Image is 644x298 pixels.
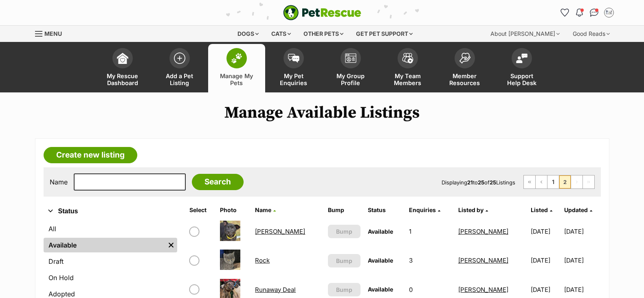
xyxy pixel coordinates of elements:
[165,238,177,252] a: Remove filter
[528,246,563,274] td: [DATE]
[44,30,62,37] span: Menu
[571,175,582,188] span: Next page
[255,206,276,213] a: Name
[523,175,595,189] nav: Pagination
[531,206,548,213] span: Listed
[576,9,582,17] img: notifications-46538b983faf8c2785f20acdc204bb7945ddae34d4c08c2a6579f10ce5e182be.svg
[218,72,255,86] span: Manage My Pets
[436,44,493,92] a: Member Resources
[558,6,571,19] a: Favourites
[322,44,379,92] a: My Group Profile
[458,256,508,264] a: [PERSON_NAME]
[50,178,68,186] label: Name
[547,175,559,188] a: Page 1
[161,72,198,86] span: Add a Pet Listing
[493,44,550,92] a: Support Help Desk
[255,206,271,213] span: Name
[208,44,265,92] a: Manage My Pets
[265,44,322,92] a: My Pet Enquiries
[44,254,177,269] a: Draft
[564,246,600,274] td: [DATE]
[44,147,137,163] a: Create new listing
[528,217,563,245] td: [DATE]
[379,44,436,92] a: My Team Members
[602,6,615,19] button: My account
[590,9,598,17] img: chat-41dd97257d64d25036548639549fe6c8038ab92f7586957e7f3b1b290dea8141.svg
[516,53,528,63] img: help-desk-icon-fdf02630f3aa405de69fd3d07c3f3aa587a6932b1a1747fa1d2bba05be0121f9.svg
[232,26,264,42] div: Dogs
[325,204,364,217] th: Bump
[409,206,436,213] span: translation missing: en.admin.listings.index.attributes.enquiries
[446,72,483,86] span: Member Resources
[298,26,349,42] div: Other pets
[536,175,547,188] a: Previous page
[531,206,552,213] a: Listed
[588,6,601,19] a: Conversations
[151,44,208,92] a: Add a Pet Listing
[503,72,540,86] span: Support Help Desk
[174,53,185,64] img: add-pet-listing-icon-0afa8454b4691262ce3f59096e99ab1cd57d4a30225e0717b998d2c9b9846f56.svg
[458,286,508,294] a: [PERSON_NAME]
[288,54,299,63] img: pet-enquiries-icon-7e3ad2cf08bfb03b45e93fb7055b45f3efa6380592205ae92323e6603595dc1f.svg
[564,206,592,213] a: Updated
[564,217,600,245] td: [DATE]
[328,283,361,296] button: Bump
[368,228,393,235] span: Available
[368,257,393,264] span: Available
[524,175,535,188] a: First page
[573,6,586,19] button: Notifications
[117,53,128,64] img: dashboard-icon-eb2f2d2d3e046f16d808141f083e7271f6b2e854fb5c12c21221c1fb7104beca.svg
[478,179,484,186] strong: 25
[231,53,242,64] img: manage-my-pets-icon-02211641906a0b7f246fdf0571729dbe1e7629f14944591b6c1af311fb30b64b.svg
[605,9,613,17] img: Maryanne profile pic
[336,256,352,265] span: Bump
[368,286,393,293] span: Available
[44,206,177,217] button: Status
[402,53,413,64] img: team-members-icon-5396bd8760b3fe7c0b43da4ab00e1e3bb1a5d9ba89233759b79545d2d3fc5d0d.svg
[458,206,488,213] a: Listed by
[266,26,297,42] div: Cats
[44,238,165,252] a: Available
[490,179,496,186] strong: 25
[406,217,454,245] td: 1
[255,228,305,235] a: [PERSON_NAME]
[467,179,473,186] strong: 21
[442,179,515,186] span: Displaying to of Listings
[389,72,426,86] span: My Team Members
[459,53,470,64] img: member-resources-icon-8e73f808a243e03378d46382f2149f9095a855e16c252ad45f914b54edf8863c.svg
[336,285,352,294] span: Bump
[336,227,352,236] span: Bump
[567,26,615,42] div: Good Reads
[283,5,361,20] a: PetRescue
[275,72,312,86] span: My Pet Enquiries
[44,221,177,236] a: All
[559,175,571,188] span: Page 2
[558,6,615,19] ul: Account quick links
[186,204,216,217] th: Select
[409,206,440,213] a: Enquiries
[217,204,251,217] th: Photo
[255,286,296,294] a: Runaway Deal
[458,228,508,235] a: [PERSON_NAME]
[406,246,454,274] td: 3
[104,72,141,86] span: My Rescue Dashboard
[328,225,361,238] button: Bump
[365,204,405,217] th: Status
[94,44,151,92] a: My Rescue Dashboard
[583,175,594,188] span: Last page
[485,26,565,42] div: About [PERSON_NAME]
[458,206,484,213] span: Listed by
[564,206,588,213] span: Updated
[255,256,270,264] a: Rock
[332,72,369,86] span: My Group Profile
[345,53,356,63] img: group-profile-icon-3fa3cf56718a62981997c0bc7e787c4b2cf8bcc04b72c1350f741eb67cf2f40e.svg
[192,174,244,190] input: Search
[35,26,68,40] a: Menu
[328,254,361,267] button: Bump
[350,26,418,42] div: Get pet support
[283,5,361,20] img: logo-e224e6f780fb5917bec1dbf3a21bbac754714ae5b6737aabdf751b685950b380.svg
[44,270,177,285] a: On Hold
